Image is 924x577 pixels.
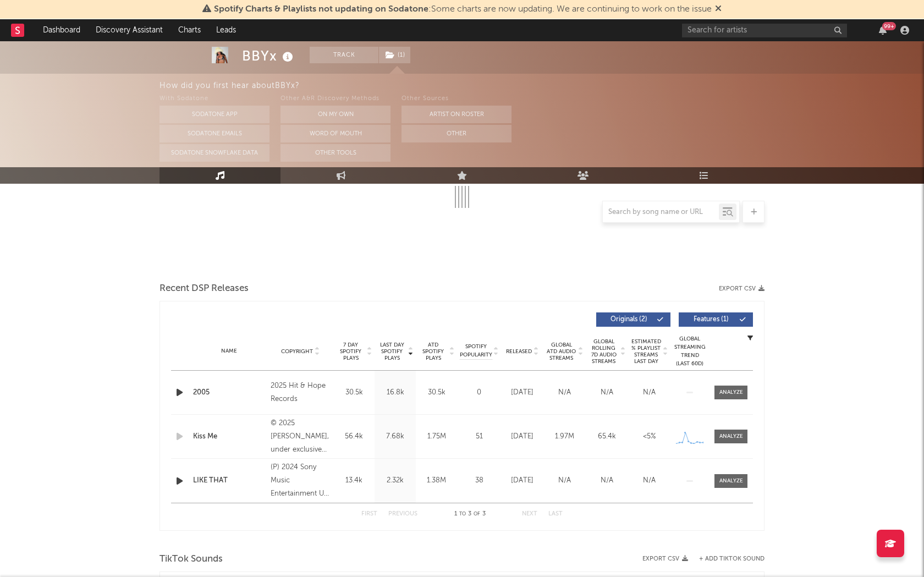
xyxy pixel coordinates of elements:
div: 1.75M [419,431,454,442]
div: [DATE] [504,387,541,398]
input: Search for artists [682,24,847,37]
div: 16.8k [377,387,413,398]
button: Last [548,511,563,517]
div: Global Streaming Trend (Last 60D) [673,335,706,368]
span: Spotify Popularity [460,343,492,359]
div: (P) 2024 Sony Music Entertainment UK Limited [271,461,331,501]
div: 2025 Hit & Hope Records [271,380,331,406]
span: Features ( 1 ) [686,316,736,323]
button: + Add TikTok Sound [688,556,765,562]
div: N/A [631,387,668,398]
div: 1.38M [419,475,454,486]
a: Dashboard [35,19,88,41]
span: Released [506,348,532,355]
button: Next [522,511,537,517]
div: 2.32k [377,475,413,486]
div: BBYx [242,47,296,65]
div: N/A [588,387,625,398]
button: Export CSV [719,285,765,292]
a: Discovery Assistant [88,19,170,41]
div: 56.4k [336,431,372,442]
span: Global Rolling 7D Audio Streams [588,338,619,365]
div: 99 + [882,22,896,30]
div: N/A [588,475,625,486]
button: 99+ [879,26,887,35]
div: N/A [546,387,583,398]
button: Sodatone App [159,106,269,123]
button: Other Tools [280,144,391,162]
button: (1) [379,47,410,63]
a: Kiss Me [193,431,265,442]
button: Artist on Roster [402,106,512,123]
a: Leads [208,19,244,41]
button: On My Own [280,106,391,123]
div: With Sodatone [159,92,269,106]
span: Global ATD Audio Streams [546,342,576,361]
div: 1.97M [546,431,583,442]
button: Word Of Mouth [280,125,391,142]
button: Other [402,125,512,142]
div: 0 [460,387,498,398]
div: © 2025 [PERSON_NAME], under exclusive license to Universal Music GmbH [271,417,331,457]
div: 30.5k [336,387,372,398]
span: Dismiss [715,5,722,14]
input: Search by song name or URL [603,208,719,217]
div: 38 [460,475,498,486]
button: Export CSV [642,556,688,562]
span: Recent DSP Releases [159,282,249,295]
span: to [459,512,466,516]
button: Previous [388,511,417,517]
div: 1 3 3 [439,508,500,521]
div: 13.4k [336,475,372,486]
span: Last Day Spotify Plays [377,342,406,361]
div: 30.5k [419,387,454,398]
button: Originals(2) [596,312,670,327]
span: Estimated % Playlist Streams Last Day [631,338,661,365]
div: How did you first hear about BBYx ? [159,79,924,92]
div: Other Sources [402,92,512,106]
a: 2005 [193,387,265,398]
div: 7.68k [377,431,413,442]
div: <5% [631,431,668,442]
a: LIKE THAT [193,475,265,486]
button: + Add TikTok Sound [699,556,765,562]
a: Charts [170,19,208,41]
span: ( 1 ) [378,47,411,63]
div: Name [193,347,265,355]
button: Features(1) [679,312,753,327]
button: Sodatone Snowflake Data [159,144,269,162]
button: Sodatone Emails [159,125,269,142]
div: N/A [631,475,668,486]
span: TikTok Sounds [159,553,223,566]
button: First [361,511,377,517]
div: N/A [546,475,583,486]
div: [DATE] [504,475,541,486]
span: of [474,512,480,516]
div: Other A&R Discovery Methods [280,92,391,106]
span: 7 Day Spotify Plays [336,342,365,361]
div: 51 [460,431,498,442]
span: Originals ( 2 ) [603,316,654,323]
span: Copyright [281,348,313,355]
button: Track [310,47,378,63]
span: ATD Spotify Plays [419,342,448,361]
span: Spotify Charts & Playlists not updating on Sodatone [214,5,428,14]
span: : Some charts are now updating. We are continuing to work on the issue [214,5,712,14]
div: [DATE] [504,431,541,442]
div: 65.4k [588,431,625,442]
